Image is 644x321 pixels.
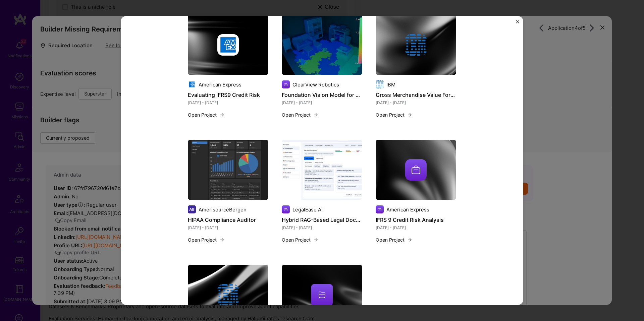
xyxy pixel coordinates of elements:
[217,34,239,56] img: Company logo
[217,284,239,306] img: Company logo
[188,99,268,106] div: [DATE] - [DATE]
[376,80,384,88] img: Company logo
[386,81,395,88] div: IBM
[407,112,413,117] img: arrow-right
[282,236,319,243] button: Open Project
[386,206,429,213] div: American Express
[199,81,241,88] div: American Express
[219,112,225,117] img: arrow-right
[188,140,268,200] img: HIPAA Compliance Auditor
[199,206,247,213] div: AmerisourceBergen
[282,15,362,75] img: Foundation Vision Model for Real-World Clutter Detection
[376,205,384,213] img: Company logo
[516,20,519,27] button: Close
[376,99,456,106] div: [DATE] - [DATE]
[376,140,456,200] img: cover
[282,140,362,200] img: Hybrid RAG-Based Legal Document Pipeline
[405,159,427,181] img: Company logo
[282,90,362,99] h4: Foundation Vision Model for Real-World Clutter Detection
[282,205,290,213] img: Company logo
[376,224,456,231] div: [DATE] - [DATE]
[292,206,323,213] div: LegalEase AI
[282,111,319,118] button: Open Project
[282,80,290,88] img: Company logo
[376,90,456,99] h4: Gross Merchandise Value Forecasting
[188,80,196,88] img: Company logo
[376,215,456,224] h4: IFRS 9 Credit Risk Analysis
[219,237,225,242] img: arrow-right
[188,236,225,243] button: Open Project
[188,90,268,99] h4: Evaluating IFRS9 Credit Risk
[188,224,268,231] div: [DATE] - [DATE]
[188,215,268,224] h4: HIPAA Compliance Auditor
[188,205,196,213] img: Company logo
[376,236,413,243] button: Open Project
[188,111,225,118] button: Open Project
[282,215,362,224] h4: Hybrid RAG-Based Legal Document Pipeline
[313,112,319,117] img: arrow-right
[292,81,339,88] div: ClearView Robotics
[407,237,413,242] img: arrow-right
[313,237,319,242] img: arrow-right
[282,224,362,231] div: [DATE] - [DATE]
[376,111,413,118] button: Open Project
[282,99,362,106] div: [DATE] - [DATE]
[405,34,427,56] img: Company logo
